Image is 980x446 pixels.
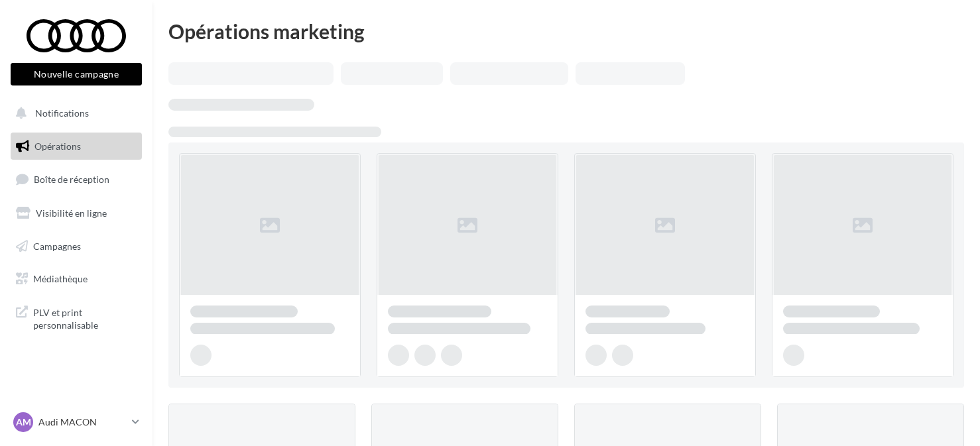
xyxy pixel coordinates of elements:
span: PLV et print personnalisable [33,304,137,332]
button: Nouvelle campagne [11,63,142,85]
a: Médiathèque [8,265,145,293]
a: Opérations [8,133,145,160]
p: Audi MACON [38,416,127,429]
a: PLV et print personnalisable [8,298,145,337]
a: AM Audi MACON [11,410,142,435]
span: Boîte de réception [34,174,109,185]
div: Opérations marketing [168,21,964,41]
span: Opérations [34,140,81,152]
span: Visibilité en ligne [36,207,107,219]
a: Visibilité en ligne [8,199,145,227]
span: Campagnes [33,240,81,251]
span: Médiathèque [33,273,88,284]
a: Campagnes [8,233,145,260]
span: AM [16,416,31,429]
a: Boîte de réception [8,165,145,194]
span: Notifications [35,107,89,119]
button: Notifications [8,99,139,127]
